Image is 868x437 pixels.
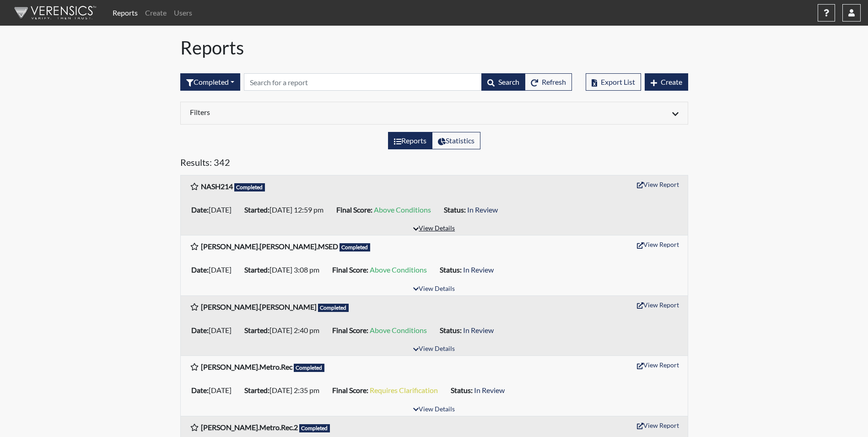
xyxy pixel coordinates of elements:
[467,205,498,214] span: In Review
[332,386,368,394] b: Final Score:
[388,132,432,149] label: View the list of reports
[370,386,438,394] span: Requires Clarification
[374,205,431,214] span: Above Conditions
[332,326,368,334] b: Final Score:
[180,37,688,59] h1: Reports
[409,404,459,416] button: View Details
[188,202,241,217] li: [DATE]
[661,77,682,86] span: Create
[180,73,240,91] button: Completed
[299,424,330,432] span: Completed
[463,326,494,334] span: In Review
[633,298,683,312] button: View Report
[201,362,292,371] b: [PERSON_NAME].Metro.Rec
[586,73,641,91] button: Export List
[336,205,372,214] b: Final Score:
[241,383,329,398] li: [DATE] 2:35 pm
[370,326,427,334] span: Above Conditions
[241,202,333,217] li: [DATE] 12:59 pm
[191,386,209,394] b: Date:
[409,223,459,235] button: View Details
[234,183,265,191] span: Completed
[498,77,519,86] span: Search
[332,265,368,274] b: Final Score:
[191,205,209,214] b: Date:
[633,237,683,251] button: View Report
[170,4,196,22] a: Users
[244,386,270,394] b: Started:
[451,386,473,394] b: Status:
[294,364,325,372] span: Completed
[409,283,459,295] button: View Details
[109,4,141,22] a: Reports
[409,343,459,355] button: View Details
[190,108,427,116] h6: Filters
[370,265,427,274] span: Above Conditions
[645,73,688,91] button: Create
[180,157,688,171] h5: Results: 342
[244,326,270,334] b: Started:
[340,243,371,251] span: Completed
[244,265,270,274] b: Started:
[141,4,170,22] a: Create
[440,265,462,274] b: Status:
[463,265,494,274] span: In Review
[444,205,466,214] b: Status:
[180,73,240,91] div: Filter by interview status
[188,262,241,277] li: [DATE]
[542,77,566,86] span: Refresh
[440,326,462,334] b: Status:
[188,383,241,398] li: [DATE]
[244,205,270,214] b: Started:
[481,73,525,91] button: Search
[183,108,685,119] div: Click to expand/collapse filters
[241,323,329,338] li: [DATE] 2:40 pm
[633,358,683,372] button: View Report
[318,304,349,312] span: Completed
[241,262,329,277] li: [DATE] 3:08 pm
[201,182,233,191] b: NASH214
[633,177,683,191] button: View Report
[201,242,338,251] b: [PERSON_NAME].[PERSON_NAME].MSED
[191,265,209,274] b: Date:
[201,423,298,432] b: [PERSON_NAME].Metro.Rec.2
[201,302,317,311] b: [PERSON_NAME].[PERSON_NAME]
[432,132,480,149] label: View statistics about completed interviews
[244,73,482,91] input: Search by Registration ID, Interview Number, or Investigation Name.
[601,77,635,86] span: Export List
[474,386,505,394] span: In Review
[633,418,683,432] button: View Report
[525,73,572,91] button: Refresh
[191,326,209,334] b: Date:
[188,323,241,338] li: [DATE]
